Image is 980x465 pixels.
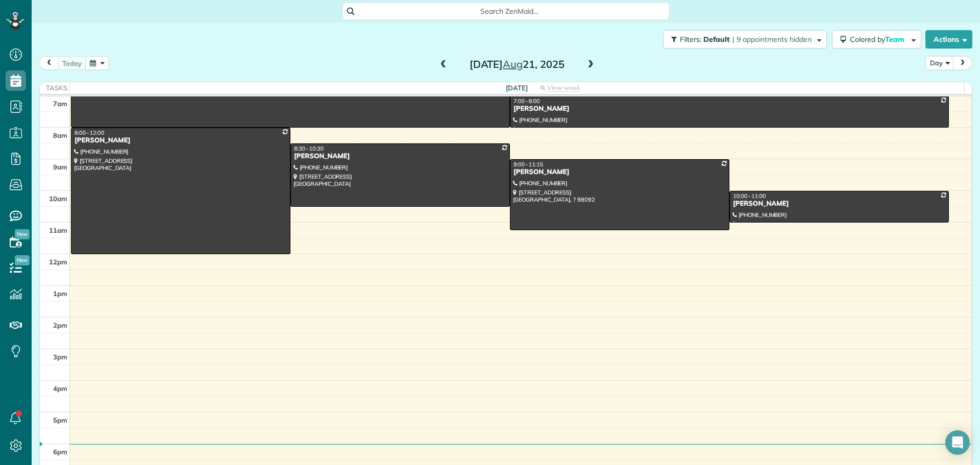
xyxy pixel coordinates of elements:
[925,30,972,48] button: Actions
[732,35,812,44] span: | 9 appointments hidden
[945,430,970,455] div: Open Intercom Messenger
[513,161,543,168] span: 9:00 - 11:15
[53,100,67,108] span: 7am
[53,131,67,139] span: 8am
[15,255,30,265] span: New
[294,145,324,152] span: 8:30 - 10:30
[53,448,67,456] span: 6pm
[53,384,67,393] span: 4pm
[733,192,766,200] span: 10:00 - 11:00
[39,56,59,70] button: prev
[53,416,67,424] span: 5pm
[732,200,946,208] div: [PERSON_NAME]
[49,226,67,234] span: 11am
[74,136,287,145] div: [PERSON_NAME]
[58,56,86,70] button: today
[547,84,580,92] span: View week
[925,56,954,70] button: Day
[506,84,528,92] span: [DATE]
[53,163,67,171] span: 9am
[53,321,67,329] span: 2pm
[513,97,540,105] span: 7:00 - 8:00
[680,35,701,44] span: Filters:
[453,59,581,70] h2: [DATE] 21, 2025
[49,194,67,203] span: 10am
[885,35,906,44] span: Team
[850,35,908,44] span: Colored by
[15,229,30,239] span: New
[53,289,67,298] span: 1pm
[53,353,67,361] span: 3pm
[503,58,523,70] span: Aug
[832,30,921,48] button: Colored byTeam
[40,82,70,94] th: Tasks
[513,105,946,113] div: [PERSON_NAME]
[658,30,827,48] a: Filters: Default | 9 appointments hidden
[75,129,104,136] span: 8:00 - 12:00
[703,35,730,44] span: Default
[953,56,972,70] button: next
[513,168,726,177] div: [PERSON_NAME]
[293,152,507,161] div: [PERSON_NAME]
[663,30,827,48] button: Filters: Default | 9 appointments hidden
[49,258,67,266] span: 12pm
